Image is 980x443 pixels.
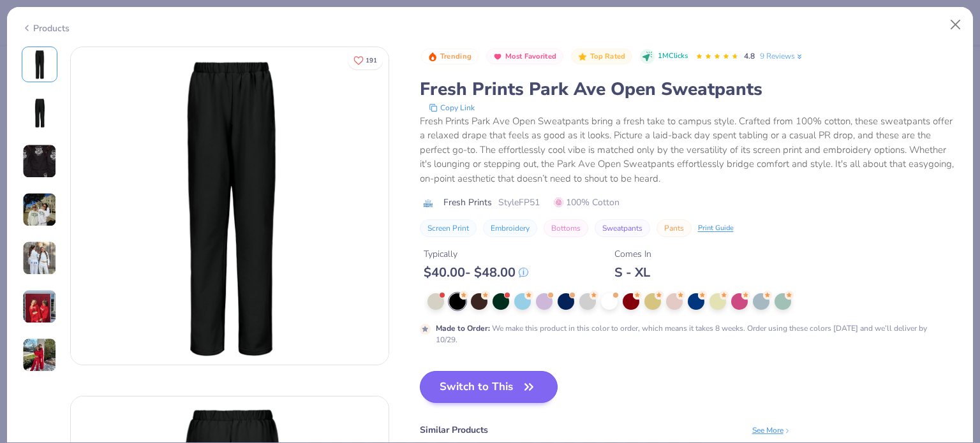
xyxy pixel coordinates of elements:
[571,48,632,65] button: Badge Button
[577,52,588,62] img: Top Rated sort
[944,13,968,37] button: Close
[71,47,389,365] img: Front
[420,114,959,186] div: Fresh Prints Park Ave Open Sweatpants bring a fresh take to campus style. Crafted from 100% cotto...
[614,247,651,261] div: Comes In
[498,196,540,209] span: Style FP51
[424,265,528,280] div: $ 40.00 - $ 48.00
[544,219,588,237] button: Bottoms
[421,48,479,65] button: Badge Button
[505,53,556,60] span: Most Favorited
[443,196,492,209] span: Fresh Prints
[24,49,55,80] img: Front
[595,219,650,237] button: Sweatpants
[427,52,438,62] img: Trending sort
[657,219,692,237] button: Pants
[486,48,563,65] button: Badge Button
[420,423,488,437] div: Similar Products
[590,53,626,60] span: Top Rated
[436,323,490,333] strong: Made to Order :
[440,53,471,60] span: Trending
[658,51,688,62] span: 1M Clicks
[614,265,651,280] div: S - XL
[744,51,755,61] span: 4.8
[22,192,57,227] img: User generated content
[420,371,558,403] button: Switch to This
[22,144,57,178] img: User generated content
[425,101,479,114] button: copy to clipboard
[752,425,791,436] div: See More
[554,196,620,209] span: 100% Cotton
[420,198,437,208] img: brand logo
[420,219,477,237] button: Screen Print
[24,98,55,128] img: Back
[22,338,57,372] img: User generated content
[22,241,57,275] img: User generated content
[22,289,57,324] img: User generated content
[366,57,377,64] span: 191
[436,323,930,345] div: We make this product in this color to order, which means it takes 8 weeks. Order using these colo...
[695,47,739,67] div: 4.8 Stars
[760,50,804,62] a: 9 Reviews
[22,22,70,35] div: Products
[493,52,503,62] img: Most Favorited sort
[698,223,734,234] div: Print Guide
[483,219,537,237] button: Embroidery
[424,247,528,261] div: Typically
[420,77,959,101] div: Fresh Prints Park Ave Open Sweatpants
[348,51,383,69] button: Like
